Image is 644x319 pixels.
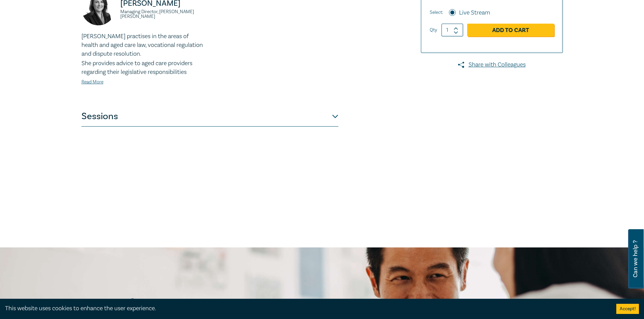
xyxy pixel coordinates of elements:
[632,233,639,285] span: Can we help ?
[467,24,554,36] a: Add to Cart
[430,9,443,16] span: Select:
[421,60,563,69] a: Share with Colleagues
[430,26,437,34] label: Qty
[120,9,206,19] small: Managing Director, [PERSON_NAME] [PERSON_NAME]
[81,106,338,127] button: Sessions
[81,59,206,77] p: She provides advice to aged care providers regarding their legislative responsibilities
[5,304,606,313] div: This website uses cookies to enhance the user experience.
[81,79,103,85] a: Read More
[459,8,490,17] label: Live Stream
[81,296,241,314] h2: Stay informed.
[442,24,463,36] input: 1
[616,304,639,314] button: Accept cookies
[81,32,206,58] p: [PERSON_NAME] practises in the areas of health and aged care law, vocational regulation and dispu...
